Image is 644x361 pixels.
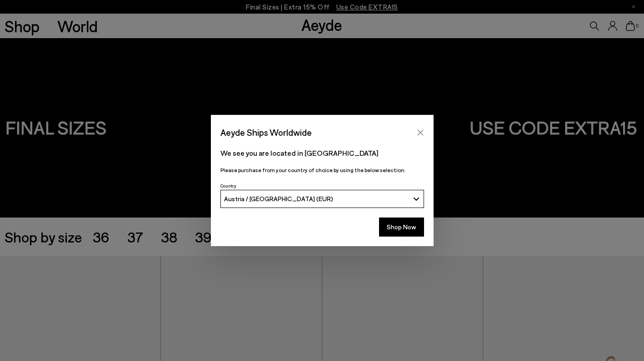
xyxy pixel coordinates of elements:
span: Country [220,183,236,188]
button: Close [414,126,427,139]
p: Please purchase from your country of choice by using the below selection: [220,166,424,174]
span: Austria / [GEOGRAPHIC_DATA] (EUR) [224,195,333,203]
p: We see you are located in [GEOGRAPHIC_DATA] [220,148,424,158]
button: Shop Now [379,218,424,237]
span: Aeyde Ships Worldwide [220,124,312,140]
